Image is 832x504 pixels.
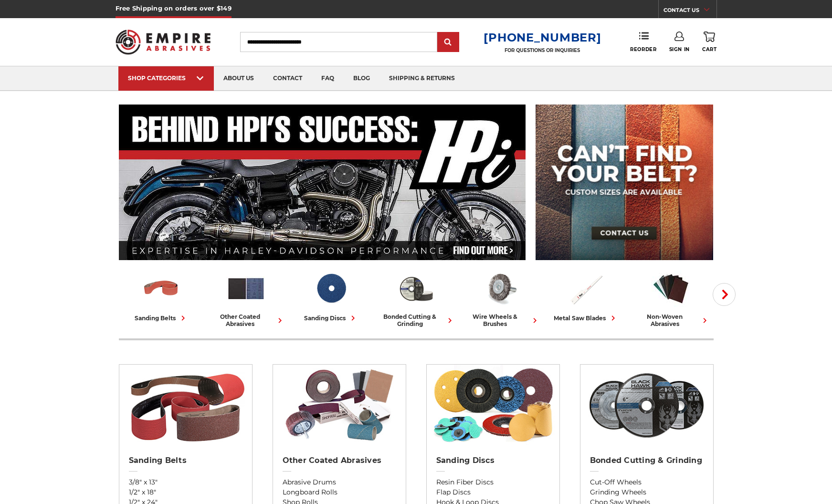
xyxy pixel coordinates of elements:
[283,487,396,497] a: Longboard Rolls
[135,313,188,323] div: sanding belts
[713,283,736,306] button: Next
[344,66,379,91] a: blog
[277,365,401,446] img: Other Coated Abrasives
[123,269,200,323] a: sanding belts
[436,477,550,487] a: Resin Fiber Discs
[141,269,181,308] img: Sanding Belts
[630,31,656,52] a: Reorder
[702,46,716,52] span: Cart
[669,46,690,52] span: Sign In
[566,269,606,308] img: Metal Saw Blades
[463,313,540,327] div: wire wheels & brushes
[484,31,601,44] a: [PHONE_NUMBER]
[632,269,710,327] a: non-woven abrasives
[379,66,464,91] a: shipping & returns
[208,313,285,327] div: other coated abrasives
[439,33,458,52] input: Submit
[214,66,263,91] a: about us
[632,313,710,327] div: non-woven abrasives
[590,487,704,497] a: Grinding Wheels
[378,269,455,327] a: bonded cutting & grinding
[263,66,312,91] a: contact
[311,269,351,308] img: Sanding Discs
[283,456,396,465] h2: Other Coated Abrasives
[129,487,242,497] a: 1/2" x 18"
[585,365,708,446] img: Bonded Cutting & Grinding
[663,5,716,18] a: CONTACT US
[651,269,691,308] img: Non-woven Abrasives
[481,269,521,308] img: Wire Wheels & Brushes
[304,313,358,323] div: sanding discs
[119,105,526,260] img: Banner for an interview featuring Horsepower Inc who makes Harley performance upgrades featured o...
[312,66,344,91] a: faq
[484,47,601,53] p: FOR QUESTIONS OR INQUIRIES
[128,74,204,82] div: SHOP CATEGORIES
[226,269,266,308] img: Other Coated Abrasives
[129,477,242,487] a: 3/8" x 13"
[436,487,550,497] a: Flap Discs
[702,31,716,52] a: Cart
[124,365,247,446] img: Sanding Belts
[396,269,436,308] img: Bonded Cutting & Grinding
[463,269,540,327] a: wire wheels & brushes
[548,269,625,323] a: metal saw blades
[590,456,704,465] h2: Bonded Cutting & Grinding
[378,313,455,327] div: bonded cutting & grinding
[116,23,211,61] img: Empire Abrasives
[590,477,704,487] a: Cut-Off Wheels
[283,477,396,487] a: Abrasive Drums
[208,269,285,327] a: other coated abrasives
[129,456,242,465] h2: Sanding Belts
[536,105,713,260] img: promo banner for custom belts.
[431,365,555,446] img: Sanding Discs
[293,269,370,323] a: sanding discs
[436,456,550,465] h2: Sanding Discs
[630,46,656,52] span: Reorder
[554,313,618,323] div: metal saw blades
